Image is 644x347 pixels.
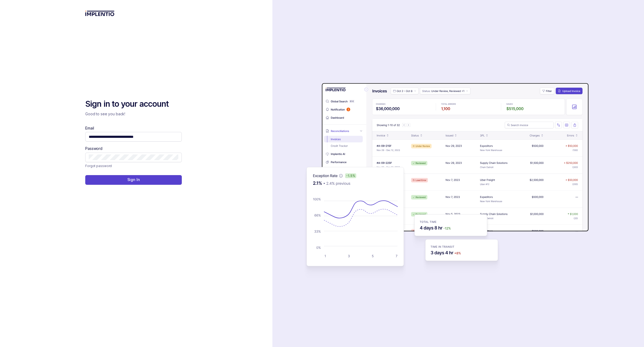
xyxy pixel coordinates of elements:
[127,177,140,182] p: Sign In
[85,175,182,185] button: Sign In
[85,163,112,169] a: Link Forgot password
[288,66,591,281] img: signin-background.svg
[85,11,114,16] img: logo
[85,146,102,151] label: Password
[85,111,182,117] p: Good to see you back!
[85,163,112,169] p: Forgot password
[85,125,94,131] label: Email
[85,99,182,109] h2: Sign in to your account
